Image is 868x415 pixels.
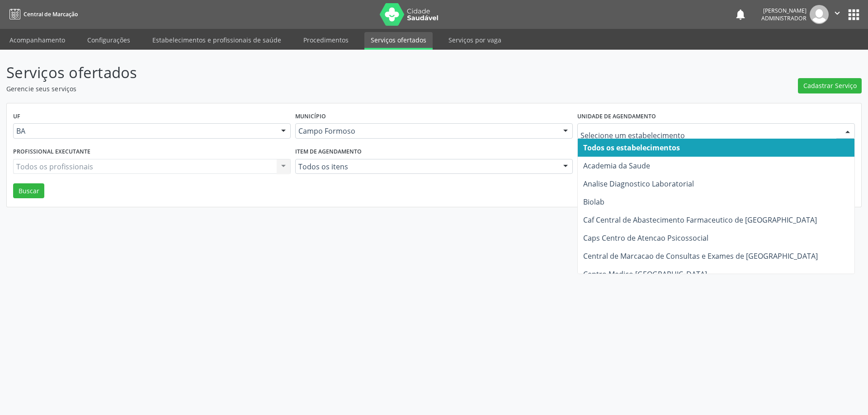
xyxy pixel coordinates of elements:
input: Selecione um estabelecimento [580,126,836,145]
span: Central de Marcação [24,10,78,18]
span: Caps Centro de Atencao Psicossocial [583,233,708,243]
a: Serviços por vaga [442,32,508,48]
button: apps [846,7,862,23]
a: Estabelecimentos e profissionais de saúde [146,32,288,48]
span: BA [16,126,272,135]
label: UF [13,110,20,124]
span: Administrador [761,14,807,22]
span: Biolab [583,197,604,207]
label: Município [295,110,326,124]
label: Item de agendamento [295,145,362,159]
span: Todos os itens [298,162,554,171]
button:  [829,5,846,24]
a: Serviços ofertados [364,32,433,50]
span: Analise Diagnostico Laboratorial [583,179,694,189]
img: img [810,5,829,24]
label: Profissional executante [13,145,90,159]
i:  [832,8,842,18]
a: Configurações [81,32,137,48]
span: Central de Marcacao de Consultas e Exames de [GEOGRAPHIC_DATA] [583,251,818,261]
button: Cadastrar Serviço [798,78,862,93]
a: Acompanhamento [3,32,71,48]
p: Serviços ofertados [6,61,605,84]
div: [PERSON_NAME] [761,7,807,14]
span: Academia da Saude [583,161,650,171]
button: notifications [734,8,747,21]
span: Todos os estabelecimentos [583,143,680,153]
button: Buscar [13,183,44,199]
span: Campo Formoso [298,126,554,135]
span: Centro Medico [GEOGRAPHIC_DATA] [583,269,707,279]
label: Unidade de agendamento [577,110,656,124]
span: Caf Central de Abastecimento Farmaceutico de [GEOGRAPHIC_DATA] [583,215,817,225]
p: Gerencie seus serviços [6,84,605,93]
span: Cadastrar Serviço [803,81,857,90]
a: Procedimentos [297,32,355,48]
a: Central de Marcação [6,7,78,22]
